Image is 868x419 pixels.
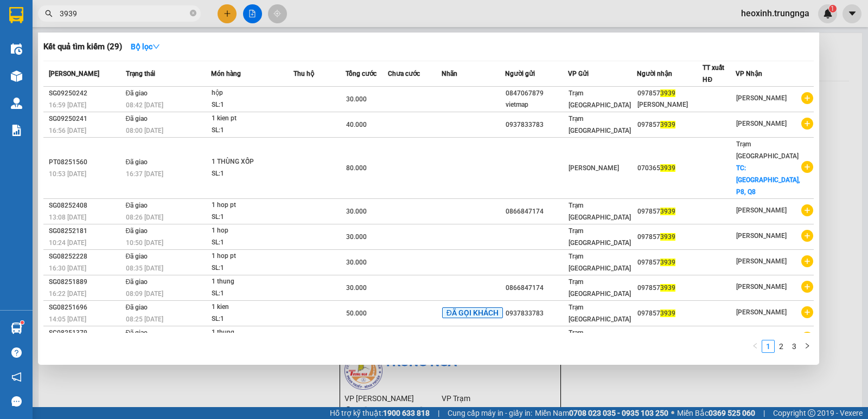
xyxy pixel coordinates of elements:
span: [PERSON_NAME] [569,164,619,172]
span: 80.000 [346,164,367,172]
span: 08:25 [DATE] [126,315,163,323]
span: 3939 [660,233,675,241]
div: vietmap [506,99,567,111]
span: down [152,43,160,50]
span: close-circle [190,9,196,19]
span: 08:35 [DATE] [126,265,163,272]
span: Trạm [GEOGRAPHIC_DATA] [736,140,799,160]
div: 1 thung [212,276,293,288]
span: Người gửi [505,70,535,78]
span: close-circle [190,10,196,16]
img: warehouse-icon [11,323,22,334]
li: 3 [788,340,801,353]
span: Đã giao [126,158,148,166]
button: right [801,340,814,353]
span: [PERSON_NAME] [736,308,787,316]
span: Tổng cước [346,70,376,78]
li: Next Page [801,340,814,353]
span: 3939 [660,121,675,128]
span: plus-circle [801,332,813,344]
span: plus-circle [801,306,813,318]
span: ĐÃ GỌI KHÁCH [442,307,503,318]
span: message [11,396,22,407]
li: VP Trạm [GEOGRAPHIC_DATA] [75,46,144,82]
span: [PERSON_NAME] [736,232,787,240]
span: Trạm [GEOGRAPHIC_DATA] [569,278,631,298]
li: Previous Page [749,340,762,353]
span: right [804,343,810,349]
div: 0866847174 [506,206,567,217]
span: 30.000 [346,233,367,241]
span: 3939 [660,310,675,317]
span: 16:22 [DATE] [49,290,86,298]
span: 3939 [660,259,675,266]
div: SL: 1 [212,99,293,111]
span: 13:08 [DATE] [49,214,86,221]
div: SG08252408 [49,200,123,211]
span: Đã giao [126,227,148,235]
span: 10:53 [DATE] [49,170,86,178]
span: left [752,343,758,349]
button: Bộ lọcdown [122,38,169,55]
div: [PERSON_NAME] [637,99,703,111]
span: 08:09 [DATE] [126,290,163,298]
span: plus-circle [801,255,813,267]
span: 3939 [660,89,675,97]
div: SL: 1 [212,211,293,223]
li: 2 [775,340,788,353]
div: 0937833783 [506,119,567,131]
span: 10:24 [DATE] [49,239,86,247]
span: [PERSON_NAME] [736,120,787,127]
div: SL: 1 [212,313,293,325]
span: Trạm [GEOGRAPHIC_DATA] [569,202,631,221]
img: warehouse-icon [11,43,22,55]
div: SL: 1 [212,168,293,180]
li: 1 [762,340,775,353]
span: Trạm [GEOGRAPHIC_DATA] [569,115,631,134]
div: 097857 [637,282,703,294]
div: 1 hop pt [212,250,293,262]
div: 0866847174 [506,282,567,294]
a: 3 [788,340,800,352]
span: Trạm [GEOGRAPHIC_DATA] [569,253,631,272]
h3: Kết quả tìm kiếm ( 29 ) [43,41,122,53]
span: question-circle [11,347,22,358]
span: TT xuất HĐ [703,64,724,83]
span: 10:50 [DATE] [126,239,163,247]
img: warehouse-icon [11,98,22,109]
span: [PERSON_NAME] [736,94,787,102]
span: VP Gửi [568,70,589,78]
div: 097857 [637,257,703,268]
span: Đã giao [126,278,148,286]
div: 1 kien [212,301,293,313]
div: SL: 1 [212,288,293,300]
li: VP [PERSON_NAME] [5,46,75,58]
span: Đã giao [126,89,148,97]
span: [PERSON_NAME] [736,257,787,265]
div: SG09250242 [49,88,123,99]
span: Món hàng [211,70,241,78]
button: left [749,340,762,353]
div: hộp [212,87,293,99]
span: 30.000 [346,284,367,292]
sup: 1 [21,321,24,324]
span: 3939 [660,208,675,215]
div: 0937833783 [506,308,567,319]
span: 08:00 [DATE] [126,127,163,134]
div: 1 hop [212,225,293,237]
span: Đã giao [126,202,148,209]
a: 1 [762,340,774,352]
span: 08:26 [DATE] [126,214,163,221]
span: Trạm [GEOGRAPHIC_DATA] [569,227,631,247]
span: plus-circle [801,204,813,216]
span: 50.000 [346,310,367,317]
a: 2 [775,340,787,352]
div: SL: 1 [212,125,293,137]
span: TC: [GEOGRAPHIC_DATA], P8, Q8 [736,164,800,196]
div: SG08252228 [49,251,123,262]
img: logo-vxr [9,7,23,23]
span: plus-circle [801,118,813,130]
div: SL: 1 [212,262,293,274]
span: [PERSON_NAME] [736,207,787,214]
div: SG08251889 [49,276,123,288]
